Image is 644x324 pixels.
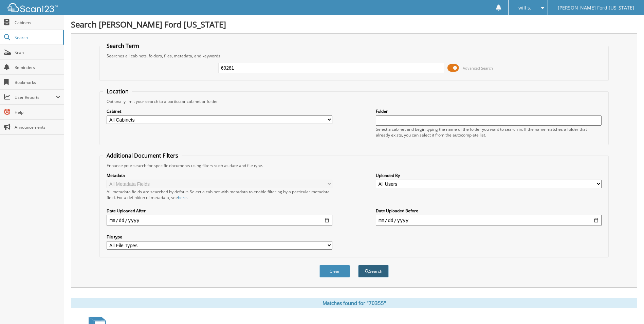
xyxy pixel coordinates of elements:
div: Select a cabinet and begin typing the name of the folder you want to search in. If the name match... [376,126,602,138]
input: end [376,215,602,226]
legend: Location [103,88,132,95]
div: Enhance your search for specific documents using filters such as date and file type. [103,163,605,168]
button: Clear [319,265,350,277]
span: Search [15,35,59,40]
legend: Additional Document Filters [103,152,182,159]
span: Advanced Search [463,66,493,71]
span: Announcements [15,124,60,130]
div: Matches found for "70355" [71,298,637,308]
span: [PERSON_NAME] Ford [US_STATE] [558,6,634,10]
label: File type [107,234,332,240]
img: scan123-logo-white.svg [7,3,58,12]
label: Date Uploaded After [107,208,332,214]
div: Optionally limit your search to a particular cabinet or folder [103,98,605,104]
div: Searches all cabinets, folders, files, metadata, and keywords [103,53,605,59]
iframe: Chat Widget [610,291,644,324]
label: Metadata [107,173,332,178]
label: Folder [376,108,602,114]
input: start [107,215,332,226]
label: Date Uploaded Before [376,208,602,214]
span: Cabinets [15,20,60,25]
a: here [178,195,187,200]
span: will s. [518,6,531,10]
label: Uploaded By [376,173,602,178]
span: User Reports [15,94,56,100]
span: Reminders [15,65,60,70]
span: Help [15,109,60,115]
div: All metadata fields are searched by default. Select a cabinet with metadata to enable filtering b... [107,189,332,200]
span: Bookmarks [15,79,60,85]
label: Cabinet [107,108,332,114]
legend: Search Term [103,42,143,50]
span: Scan [15,50,60,55]
button: Search [358,265,389,277]
h1: Search [PERSON_NAME] Ford [US_STATE] [71,19,637,30]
